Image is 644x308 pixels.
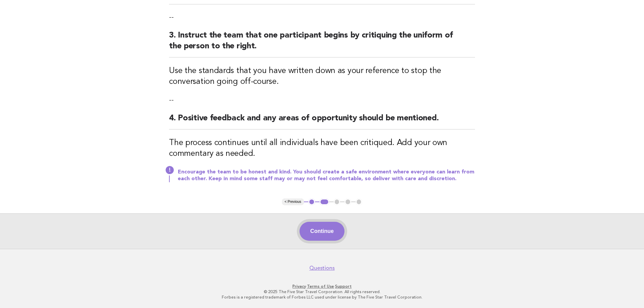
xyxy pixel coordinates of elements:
[169,30,475,57] h2: 3. Instruct the team that one participant begins by critiquing the uniform of the person to the r...
[335,284,352,289] a: Support
[309,265,335,271] a: Questions
[115,284,529,289] p: · ·
[169,138,475,159] h3: The process continues until all individuals have been critiqued. Add your own commentary as needed.
[292,284,306,289] a: Privacy
[169,113,475,129] h2: 4. Positive feedback and any areas of opportunity should be mentioned.
[282,198,304,205] button: < Previous
[115,294,529,300] p: Forbes is a registered trademark of Forbes LLC used under license by The Five Star Travel Corpora...
[307,284,334,289] a: Terms of Use
[169,66,475,87] h3: Use the standards that you have written down as your reference to stop the conversation going off...
[169,13,475,22] p: --
[115,289,529,294] p: © 2025 The Five Star Travel Corporation. All rights reserved.
[300,222,344,241] button: Continue
[308,198,315,205] button: 1
[178,169,475,182] p: Encourage the team to be honest and kind. You should create a safe environment where everyone can...
[319,198,329,205] button: 2
[169,95,475,105] p: --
